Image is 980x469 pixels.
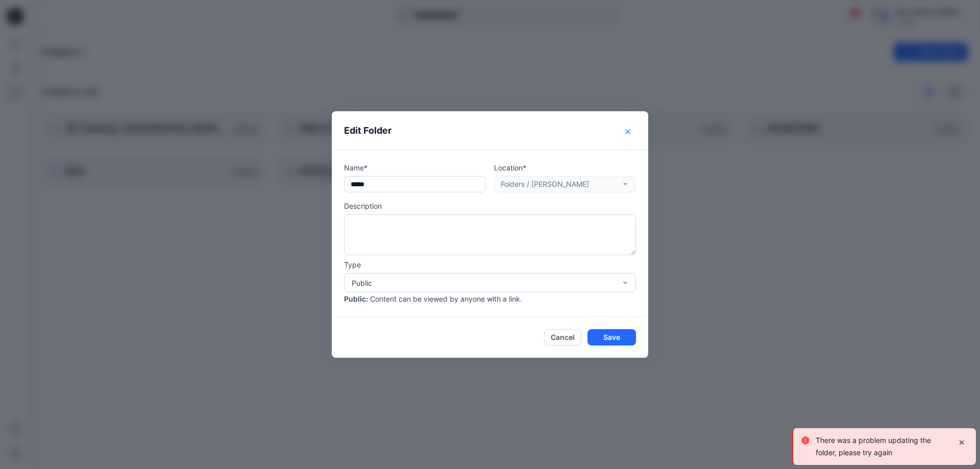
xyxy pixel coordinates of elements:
[344,162,486,173] p: Name*
[816,434,949,459] p: There was a problem updating the folder, please try again
[332,111,648,150] header: Edit Folder
[587,329,636,345] button: Save
[544,329,581,345] button: Cancel
[344,201,636,211] p: Description
[620,124,636,140] button: Close
[370,293,522,304] p: Content can be viewed by anyone with a link.
[788,424,980,469] div: Notifications-bottom-right
[352,278,616,288] div: Public
[494,162,636,173] p: Location*
[344,293,368,304] p: Public :
[344,259,636,270] p: Type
